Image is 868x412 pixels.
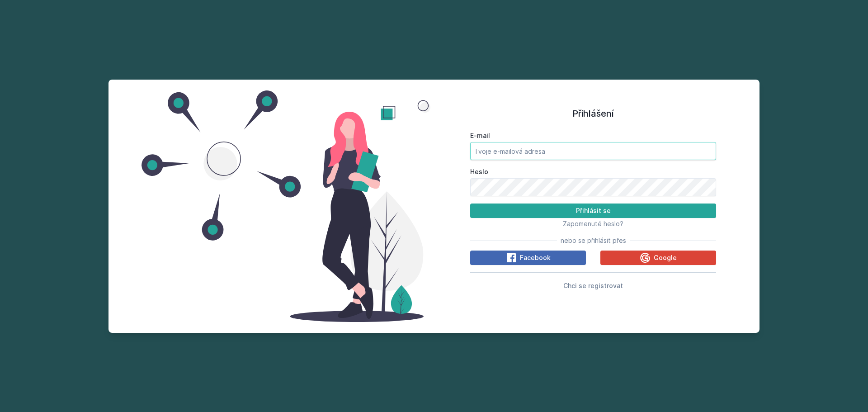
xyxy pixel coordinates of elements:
[654,253,677,262] span: Google
[600,251,716,265] button: Google
[470,251,586,265] button: Facebook
[561,236,626,245] span: nebo se přihlásit přes
[520,253,551,262] span: Facebook
[470,107,716,120] h1: Přihlášení
[470,204,716,218] button: Přihlásit se
[563,280,623,291] button: Chci se registrovat
[470,167,716,176] label: Heslo
[563,220,623,227] span: Zapomenuté heslo?
[563,282,623,289] span: Chci se registrovat
[470,131,716,140] label: E-mail
[470,142,716,160] input: Tvoje e-mailová adresa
